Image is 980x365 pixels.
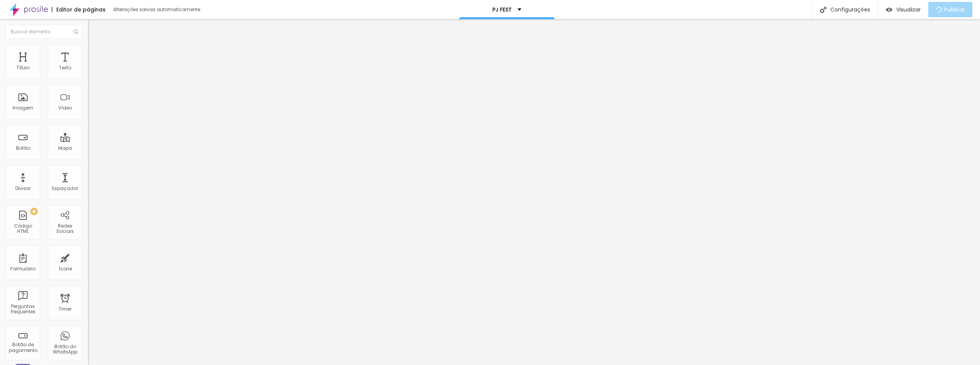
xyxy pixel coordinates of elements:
iframe: Editor [88,19,980,365]
button: Publicar [928,2,972,17]
div: Timer [59,306,72,312]
img: Icone [73,29,78,34]
div: Botão [16,146,30,151]
input: Buscar elemento [6,25,82,39]
div: Texto [59,65,71,70]
div: Botão de pagamento [8,342,38,353]
div: Mapa [58,146,72,151]
div: Botão do WhatsApp [50,344,80,355]
div: Vídeo [58,105,72,111]
div: Editor de páginas [52,7,106,12]
div: Perguntas frequentes [8,304,38,315]
img: view-1.svg [886,7,892,13]
div: Imagem [13,105,33,111]
button: Visualizar [878,2,928,17]
div: Código HTML [8,223,38,234]
span: Visualizar [896,7,921,13]
div: Alterações salvas automaticamente [113,7,201,12]
div: Redes Sociais [50,223,80,234]
div: Ícone [59,266,72,272]
div: Título [16,65,29,70]
span: Publicar [944,7,965,13]
img: Icone [820,7,826,13]
p: PJ FEST [492,7,512,12]
div: Divisor [15,186,31,191]
div: Espaçador [52,186,78,191]
div: Formulário [10,266,36,272]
